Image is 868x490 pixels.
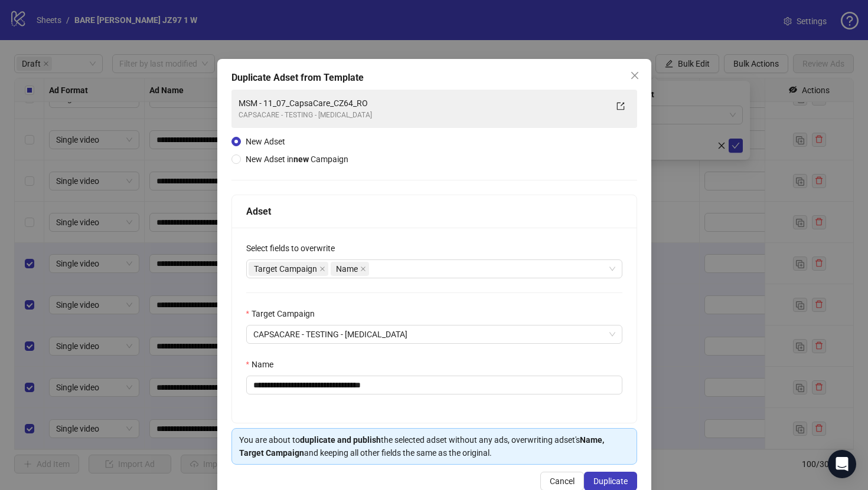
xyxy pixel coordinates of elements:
[828,450,856,478] div: Open Intercom Messenger
[246,358,281,371] label: Name
[239,435,604,458] strong: Name, Target Campaign
[630,71,639,80] span: close
[253,325,615,343] span: CAPSACARE - TESTING - NEUROPATHY
[246,137,285,146] span: New Adset
[246,154,348,164] span: New Adset in Campaign
[319,266,325,272] span: close
[246,204,622,219] div: Adset
[246,376,622,394] input: Name
[360,266,366,272] span: close
[336,262,358,275] span: Name
[231,71,637,85] div: Duplicate Adset from Template
[293,154,309,164] strong: new
[246,242,342,255] label: Select fields to overwrite
[625,66,644,85] button: Close
[609,331,616,338] span: close-circle
[246,307,322,320] label: Target Campaign
[300,435,381,445] strong: duplicate and publish
[550,476,575,486] span: Cancel
[593,476,628,486] span: Duplicate
[239,433,629,459] div: You are about to the selected adset without any ads, overwriting adset's and keeping all other fi...
[254,262,317,275] span: Target Campaign
[239,97,606,110] div: MSM - 11_07_CapsaCare_CZ64_RO
[239,110,606,121] div: CAPSACARE - TESTING - [MEDICAL_DATA]
[331,262,369,276] span: Name
[616,102,625,110] span: export
[249,262,328,276] span: Target Campaign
